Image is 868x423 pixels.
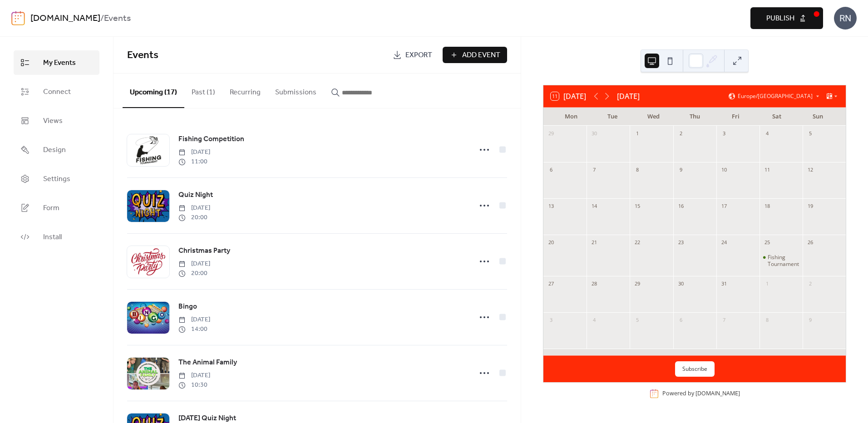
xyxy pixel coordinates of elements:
[100,10,104,27] b: /
[805,129,815,139] div: 5
[719,238,729,248] div: 24
[14,196,99,220] a: Form
[762,165,772,175] div: 11
[676,129,686,139] div: 2
[222,74,268,107] button: Recurring
[676,165,686,175] div: 9
[104,10,131,27] b: Events
[178,157,210,167] span: 11:00
[546,238,556,248] div: 20
[178,315,210,325] span: [DATE]
[633,108,674,126] div: Wed
[43,116,63,127] span: Views
[715,108,756,126] div: Fri
[178,301,197,313] a: Bingo
[674,108,715,126] div: Thu
[546,165,556,175] div: 6
[268,74,324,107] button: Submissions
[43,174,70,185] span: Settings
[43,87,71,98] span: Connect
[546,279,556,289] div: 27
[676,238,686,248] div: 23
[589,279,599,289] div: 28
[178,259,210,269] span: [DATE]
[762,315,772,325] div: 8
[14,138,99,162] a: Design
[546,202,556,211] div: 13
[675,361,715,377] button: Subscribe
[766,13,794,24] span: Publish
[719,315,729,325] div: 7
[14,167,99,191] a: Settings
[178,380,210,390] span: 10:30
[14,108,99,133] a: Views
[184,74,222,107] button: Past (1)
[589,129,599,139] div: 30
[805,315,815,325] div: 9
[178,357,237,369] a: The Animal Family
[178,134,244,145] span: Fishing Competition
[756,108,798,126] div: Sat
[405,50,432,61] span: Export
[632,238,642,248] div: 22
[632,165,642,175] div: 8
[178,189,213,201] a: Quiz Night
[797,108,838,126] div: Sun
[178,133,244,145] a: Fishing Competition
[676,315,686,325] div: 6
[676,202,686,211] div: 16
[805,279,815,289] div: 2
[178,213,210,222] span: 20:00
[759,254,803,268] div: Fishing Tournament
[443,47,507,63] button: Add Event
[14,79,99,104] a: Connect
[178,301,197,312] span: Bingo
[762,238,772,248] div: 25
[178,245,230,257] a: Christmas Party
[632,129,642,139] div: 1
[551,108,592,126] div: Mon
[178,325,210,334] span: 14:00
[592,108,633,126] div: Tue
[589,165,599,175] div: 7
[546,129,556,139] div: 29
[386,47,439,63] a: Export
[719,279,729,289] div: 31
[178,371,210,380] span: [DATE]
[178,148,210,157] span: [DATE]
[178,269,210,278] span: 20:00
[738,93,813,99] span: Europe/[GEOGRAPHIC_DATA]
[127,45,158,65] span: Events
[123,74,184,108] button: Upcoming (17)
[834,7,857,30] div: RN
[43,203,59,214] span: Form
[589,238,599,248] div: 21
[30,10,100,27] a: [DOMAIN_NAME]
[805,202,815,211] div: 19
[762,202,772,211] div: 18
[178,190,213,201] span: Quiz Night
[695,390,740,398] a: [DOMAIN_NAME]
[14,225,99,249] a: Install
[719,202,729,211] div: 17
[589,202,599,211] div: 14
[43,145,66,156] span: Design
[546,315,556,325] div: 3
[762,279,772,289] div: 1
[805,165,815,175] div: 12
[750,7,823,29] button: Publish
[762,129,772,139] div: 4
[43,58,76,69] span: My Events
[676,279,686,289] div: 30
[632,279,642,289] div: 29
[662,390,740,398] div: Powered by
[589,315,599,325] div: 4
[178,203,210,213] span: [DATE]
[178,246,230,256] span: Christmas Party
[43,232,62,243] span: Install
[11,11,25,25] img: logo
[768,254,799,268] div: Fishing Tournament
[617,91,640,102] div: [DATE]
[719,129,729,139] div: 3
